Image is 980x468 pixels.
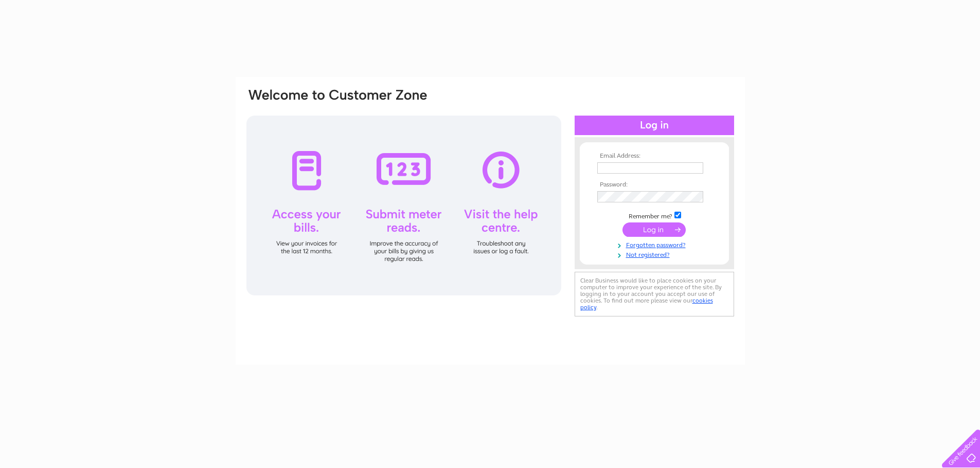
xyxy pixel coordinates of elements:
div: Clear Business would like to place cookies on your computer to improve your experience of the sit... [575,272,734,316]
a: Not registered? [597,249,714,259]
th: Password: [595,181,714,189]
input: Submit [622,222,686,237]
td: Remember me? [595,210,714,220]
a: Forgotten password? [597,239,714,249]
a: cookies policy [580,297,713,311]
th: Email Address: [595,153,714,160]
